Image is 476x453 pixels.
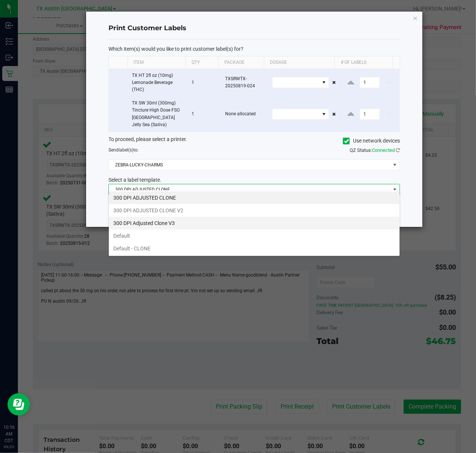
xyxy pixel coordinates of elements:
[127,69,187,97] td: TX HT 2fl oz (10mg) Lemonade Beverage (THC)
[221,97,267,131] td: None allocated
[372,147,395,153] span: Connected
[109,217,400,229] li: 300 DPI Adjusted Clone V3
[109,242,400,255] li: Default - CLONE
[127,97,187,131] td: TX SW 30ml (300mg) Tincture High Dose FSO [GEOGRAPHIC_DATA] Jelly Sea (Sativa)
[109,191,400,204] li: 300 DPI ADJUSTED CLONE
[109,204,400,217] li: 300 DPI ADJUSTED CLONE V2
[343,137,400,145] label: Use network devices
[334,56,393,69] th: # of labels
[127,56,186,69] th: Item
[109,229,400,242] li: Default
[119,147,133,153] span: label(s)
[264,56,334,69] th: Dosage
[350,147,400,153] span: QZ Status:
[108,46,400,52] p: Which item(s) would you like to print customer label(s) for?
[103,135,406,147] div: To proceed, please select a printer.
[218,56,264,69] th: Package
[109,184,390,195] span: 300 DPI ADJUSTED CLONE
[221,69,267,97] td: TXSRWTX-20250819-024
[103,176,406,184] div: Select a label template.
[187,97,221,131] td: 1
[187,69,221,97] td: 1
[108,147,139,153] span: Send to:
[109,160,390,170] span: ZEBRA-LUCKY-CHARMS
[186,56,218,69] th: Qty
[7,393,30,416] iframe: Resource center
[108,24,400,33] h4: Print Customer Labels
